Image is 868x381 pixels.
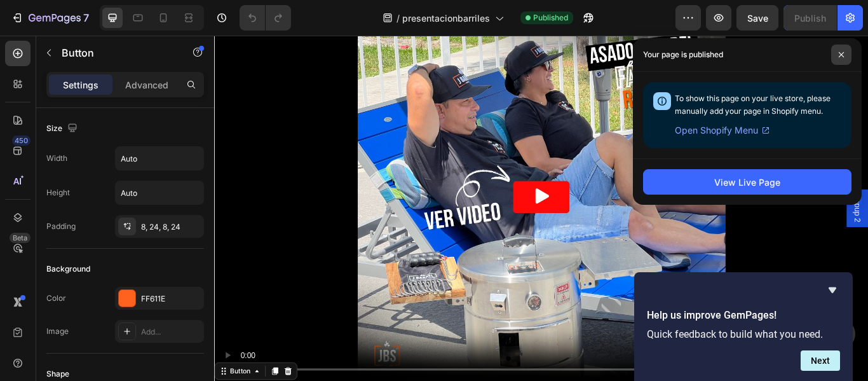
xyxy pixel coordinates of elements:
p: Button [62,45,170,60]
input: Auto [116,147,203,170]
iframe: Design area [214,36,868,381]
div: Height [46,187,70,198]
div: Image [46,326,69,337]
div: Add... [141,326,201,338]
div: Help us improve GemPages! [647,282,840,371]
span: Published [533,12,568,24]
button: Hide survey [825,282,840,298]
p: Your page is published [643,48,723,61]
p: Advanced [125,78,168,92]
button: Save [736,5,778,31]
input: Auto [116,181,203,204]
div: 450 [12,135,31,146]
span: To show this page on your live store, please manually add your page in Shopify menu. [675,94,831,116]
span: Save [747,13,768,24]
button: View Live Page [643,169,851,195]
button: Next question [801,350,840,371]
div: Undo/Redo [240,5,291,31]
button: 7 [5,5,95,31]
p: Settings [63,78,98,92]
span: presentacionbarriles [402,11,490,25]
div: Size [46,120,80,137]
button: Publish [783,5,837,31]
div: Width [46,153,67,164]
span: Popup 2 [743,184,756,218]
div: Publish [794,11,826,25]
div: View Live Page [714,176,780,189]
div: 8, 24, 8, 24 [141,221,201,233]
p: Quick feedback to build what you need. [647,328,840,340]
div: Beta [10,233,31,243]
p: 7 [83,10,89,25]
div: FF611E [141,293,201,305]
h2: Help us improve GemPages! [647,308,840,323]
span: / [397,11,400,25]
div: Color [46,293,66,304]
div: Background [46,263,90,275]
div: Padding [46,221,76,232]
div: Shape [46,368,69,380]
span: Open Shopify Menu [675,123,758,138]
